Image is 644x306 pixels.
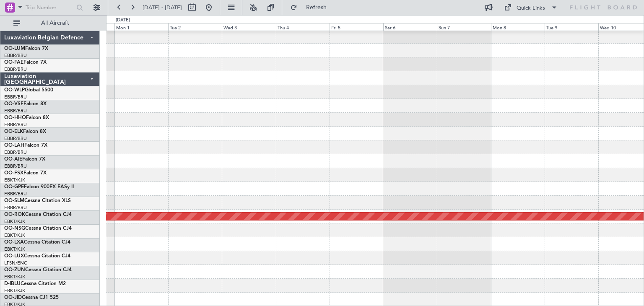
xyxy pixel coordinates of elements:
a: LFSN/ENC [4,260,27,266]
span: OO-LAH [4,143,24,148]
a: EBKT/KJK [4,218,25,225]
a: EBKT/KJK [4,232,25,239]
div: Thu 4 [276,23,330,31]
span: OO-WLP [4,88,25,93]
div: Quick Links [517,4,545,13]
div: Wed 3 [222,23,275,31]
a: OO-AIEFalcon 7X [4,157,45,162]
span: OO-LXA [4,240,24,245]
a: OO-JIDCessna CJ1 525 [4,295,59,300]
a: OO-HHOFalcon 8X [4,115,49,120]
a: EBBR/BRU [4,191,27,197]
span: OO-GPE [4,184,24,189]
a: OO-FSXFalcon 7X [4,171,47,176]
a: OO-ZUNCessna Citation CJ4 [4,267,72,272]
div: Tue 2 [168,23,222,31]
span: OO-AIE [4,157,22,162]
a: EBBR/BRU [4,135,27,142]
a: OO-ELKFalcon 8X [4,129,46,134]
a: OO-LUXCessna Citation CJ4 [4,254,70,259]
a: EBBR/BRU [4,149,27,156]
div: Mon 1 [114,23,168,31]
span: OO-ELK [4,129,23,134]
div: Tue 9 [545,23,598,31]
span: OO-HHO [4,115,26,120]
span: OO-LUM [4,46,25,51]
span: D-IBLU [4,281,21,286]
span: Refresh [299,5,334,10]
button: Quick Links [500,1,562,14]
a: OO-GPEFalcon 900EX EASy II [4,184,74,189]
a: EBBR/BRU [4,94,27,100]
span: OO-NSG [4,226,25,231]
div: Mon 8 [491,23,545,31]
a: OO-LUMFalcon 7X [4,46,48,51]
a: EBBR/BRU [4,163,27,169]
input: Trip Number [26,1,74,14]
span: OO-ROK [4,212,25,217]
a: OO-LAHFalcon 7X [4,143,47,148]
div: [DATE] [116,17,130,24]
span: OO-FSX [4,171,23,176]
span: OO-FAE [4,60,23,65]
span: OO-SLM [4,198,24,203]
a: EBKT/KJK [4,288,25,294]
span: OO-LUX [4,254,24,259]
a: EBBR/BRU [4,66,27,73]
button: Refresh [286,1,337,14]
a: EBBR/BRU [4,108,27,114]
a: OO-ROKCessna Citation CJ4 [4,212,72,217]
span: OO-JID [4,295,22,300]
a: EBKT/KJK [4,274,25,280]
a: EBBR/BRU [4,205,27,211]
span: OO-ZUN [4,267,25,272]
a: EBBR/BRU [4,122,27,128]
a: OO-LXACessna Citation CJ4 [4,240,70,245]
a: OO-NSGCessna Citation CJ4 [4,226,72,231]
a: EBBR/BRU [4,52,27,59]
a: OO-SLMCessna Citation XLS [4,198,71,203]
span: OO-VSF [4,101,23,106]
button: All Aircraft [9,16,91,30]
div: Sun 7 [437,23,491,31]
span: All Aircraft [22,20,88,26]
div: Sat 6 [383,23,437,31]
a: D-IBLUCessna Citation M2 [4,281,66,286]
span: [DATE] - [DATE] [143,4,182,11]
a: OO-FAEFalcon 7X [4,60,47,65]
a: EBKT/KJK [4,177,25,183]
div: Fri 5 [330,23,383,31]
a: OO-WLPGlobal 5500 [4,88,53,93]
a: EBKT/KJK [4,246,25,252]
a: OO-VSFFalcon 8X [4,101,47,106]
